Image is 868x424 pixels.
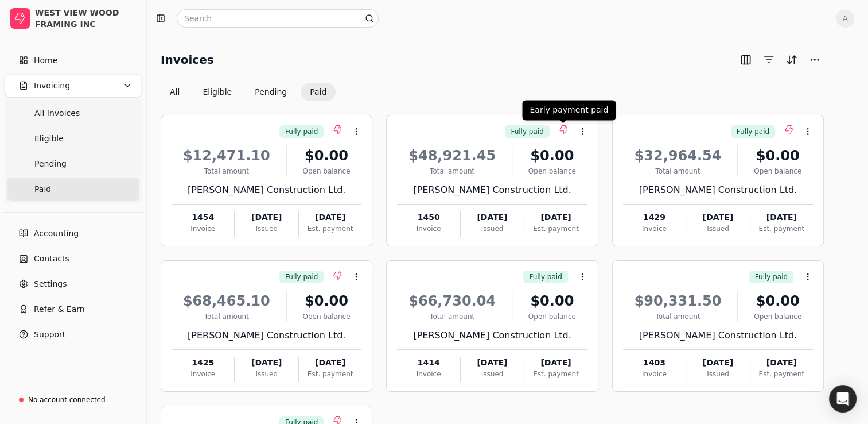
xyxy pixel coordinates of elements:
button: Pending [246,83,296,101]
span: Contacts [34,253,69,265]
a: Pending [7,152,139,175]
div: Open balance [742,311,813,322]
div: No account connected [28,395,106,405]
span: All Invoices [34,107,80,120]
button: Sort [783,51,801,69]
div: Open balance [291,311,362,322]
div: 1425 [172,357,234,369]
span: Pending [34,158,67,170]
span: Invoicing [34,80,70,92]
div: Issued [461,369,524,379]
div: [DATE] [299,211,361,223]
div: Est. payment [299,369,361,379]
div: Open Intercom Messenger [829,385,857,413]
div: [PERSON_NAME] Construction Ltd. [623,183,813,197]
div: [PERSON_NAME] Construction Ltd. [172,329,361,342]
div: Issued [235,223,298,234]
a: All Invoices [7,102,139,125]
h2: Invoices [161,51,214,69]
span: Fully paid [511,126,543,137]
button: All [161,83,189,101]
div: Invoice [397,369,460,379]
div: [DATE] [750,211,813,223]
div: Total amount [397,166,507,176]
div: 1454 [172,211,234,223]
div: [DATE] [750,357,813,369]
button: Invoicing [5,74,142,97]
div: Issued [235,369,298,379]
span: Paid [34,183,51,195]
button: Refer & Earn [5,298,142,321]
div: Invoice [172,369,234,379]
span: Fully paid [285,126,318,137]
div: [DATE] [461,211,524,223]
div: Est. payment [299,223,361,234]
span: Refer & Earn [34,303,85,315]
div: Issued [686,223,749,234]
div: [PERSON_NAME] Construction Ltd. [397,183,587,197]
div: $90,331.50 [623,291,733,311]
div: $12,471.10 [172,145,282,166]
div: [PERSON_NAME] Construction Ltd. [623,329,813,342]
button: Support [5,323,142,346]
div: Total amount [172,311,282,322]
button: A [836,9,854,28]
div: [DATE] [235,211,298,223]
div: [DATE] [299,357,361,369]
div: 1403 [623,357,686,369]
div: Open balance [517,166,587,176]
div: Issued [461,223,524,234]
div: [PERSON_NAME] Construction Ltd. [172,183,361,197]
div: Invoice [397,223,460,234]
div: $0.00 [291,145,362,166]
div: WEST VIEW WOOD FRAMING INC [35,7,137,30]
div: [DATE] [235,357,298,369]
div: 1450 [397,211,460,223]
div: Issued [686,369,749,379]
div: [DATE] [461,357,524,369]
div: Open balance [291,166,362,176]
a: Accounting [5,222,142,245]
div: Early payment paid [522,100,616,120]
button: Paid [301,83,336,101]
span: Fully paid [755,272,788,282]
a: Paid [7,178,139,201]
span: Eligible [34,133,64,145]
div: Est. payment [524,223,587,234]
a: Settings [5,272,142,295]
span: Accounting [34,228,79,240]
span: Fully paid [529,272,562,282]
div: [DATE] [524,211,587,223]
div: Open balance [742,166,813,176]
span: Fully paid [285,272,318,282]
div: $0.00 [517,145,587,166]
div: $0.00 [742,145,813,166]
span: Home [34,55,57,67]
div: $0.00 [291,291,362,311]
div: 1429 [623,211,686,223]
div: Invoice [623,223,686,234]
div: [DATE] [686,211,749,223]
div: [PERSON_NAME] Construction Ltd. [397,329,587,342]
button: Eligible [193,83,241,101]
a: Eligible [7,127,139,150]
span: Settings [34,278,67,290]
div: Total amount [172,166,282,176]
div: [DATE] [524,357,587,369]
div: Est. payment [750,223,813,234]
div: Total amount [623,311,733,322]
a: No account connected [5,390,142,410]
span: Fully paid [737,126,769,137]
div: Open balance [517,311,587,322]
div: Total amount [397,311,507,322]
div: Invoice filter options [161,83,336,101]
div: $66,730.04 [397,291,507,311]
div: Est. payment [524,369,587,379]
a: Contacts [5,247,142,270]
div: $68,465.10 [172,291,282,311]
div: $0.00 [517,291,587,311]
div: Est. payment [750,369,813,379]
div: $32,964.54 [623,145,733,166]
div: Invoice [623,369,686,379]
a: Home [5,49,142,72]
